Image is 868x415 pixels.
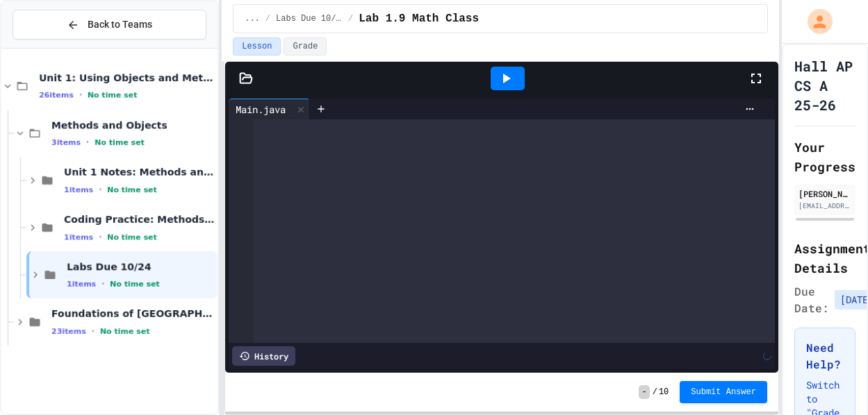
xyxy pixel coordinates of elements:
span: • [79,90,82,101]
div: [PERSON_NAME] [799,187,851,200]
span: Submit Answer [691,387,756,398]
div: Main.java [229,99,310,119]
span: Due Date: [794,283,829,316]
span: ... [245,13,260,24]
span: 23 items [51,327,86,336]
span: Labs Due 10/24 [276,13,343,24]
span: No time set [88,91,138,100]
span: / [265,13,270,24]
span: Back to Teams [88,17,152,32]
h2: Your Progress [794,137,855,176]
h3: Need Help? [806,339,844,373]
span: 1 items [67,280,96,289]
span: 3 items [51,138,81,147]
span: No time set [95,138,145,147]
button: Lesson [233,37,281,56]
span: 1 items [64,232,93,242]
span: Labs Due 10/24 [67,260,215,273]
span: 1 items [64,185,93,194]
div: History [232,346,295,366]
span: • [101,278,104,289]
span: • [99,184,101,195]
span: 10 [659,387,669,398]
button: Grade [284,37,327,56]
button: Back to Teams [13,10,206,40]
span: - [639,385,649,399]
span: • [86,137,89,148]
h2: Assignment Details [794,239,855,278]
span: Unit 1 Notes: Methods and Objects [64,166,215,178]
h1: Hall AP CS A 25-26 [794,56,855,115]
span: Lab 1.9 Math Class [359,10,479,27]
span: • [99,231,101,242]
div: [EMAIL_ADDRESS][DOMAIN_NAME] [799,201,851,211]
span: No time set [107,185,157,194]
span: / [348,13,353,24]
span: 26 items [39,91,74,100]
span: / [653,387,657,398]
span: No time set [110,280,160,289]
span: • [92,325,95,337]
div: My Account [793,6,836,37]
span: Coding Practice: Methods and Objects [64,213,215,226]
span: No time set [107,232,157,242]
span: Methods and Objects [51,119,215,131]
span: No time set [100,327,150,336]
span: Unit 1: Using Objects and Methods [39,71,215,84]
span: Foundations of [GEOGRAPHIC_DATA] [51,307,215,320]
button: Submit Answer [680,381,767,403]
div: Main.java [229,102,293,117]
